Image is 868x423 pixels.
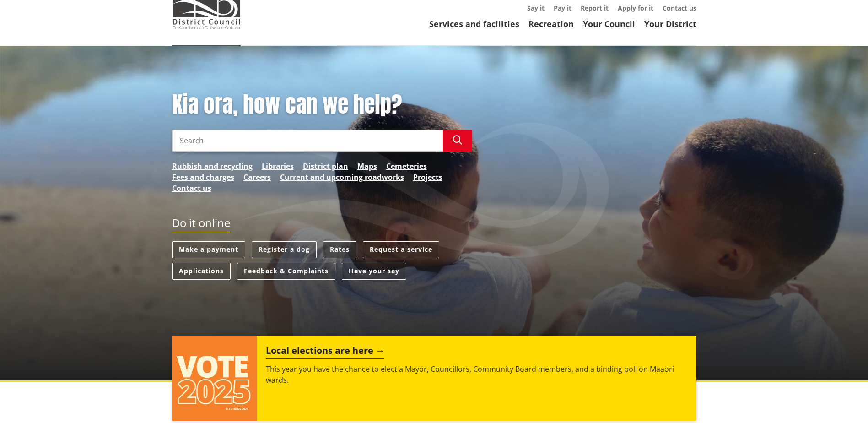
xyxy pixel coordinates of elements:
[172,130,443,152] input: Search input
[172,241,245,258] a: Make a payment
[323,241,356,258] a: Rates
[342,263,406,280] a: Have your say
[172,336,696,421] a: Local elections are here This year you have the chance to elect a Mayor, Councillors, Community B...
[172,161,253,172] a: Rubbish and recycling
[303,161,348,172] a: District plan
[172,217,230,233] h2: Do it online
[554,4,571,12] a: Pay it
[172,92,472,118] h1: Kia ora, how can we help?
[280,172,404,183] a: Current and upcoming roadworks
[527,4,545,12] a: Say it
[262,161,294,172] a: Libraries
[266,345,384,359] h2: Local elections are here
[618,4,653,12] a: Apply for it
[386,161,427,172] a: Cemeteries
[663,4,696,12] a: Contact us
[581,4,609,12] a: Report it
[172,183,211,194] a: Contact us
[252,241,317,258] a: Register a dog
[172,263,231,280] a: Applications
[172,172,234,183] a: Fees and charges
[237,263,335,280] a: Feedback & Complaints
[528,18,574,29] a: Recreation
[363,241,439,258] a: Request a service
[413,172,442,183] a: Projects
[429,18,519,29] a: Services and facilities
[172,336,257,421] img: Vote 2025
[644,18,696,29] a: Your District
[243,172,271,183] a: Careers
[266,363,687,385] p: This year you have the chance to elect a Mayor, Councillors, Community Board members, and a bindi...
[357,161,377,172] a: Maps
[826,385,859,418] iframe: Messenger Launcher
[583,18,635,29] a: Your Council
